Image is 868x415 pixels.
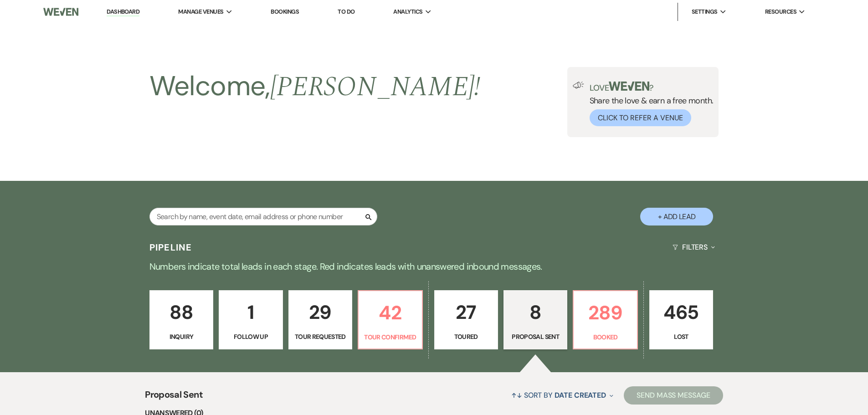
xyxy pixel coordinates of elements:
[149,67,481,106] h2: Welcome,
[509,332,561,342] p: Proposal Sent
[434,290,498,349] a: 27Toured
[509,297,561,328] p: 8
[364,332,416,342] p: Tour Confirmed
[508,383,617,407] button: Sort By Date Created
[555,390,606,400] span: Date Created
[579,297,631,328] p: 289
[440,297,492,328] p: 27
[155,332,207,342] p: Inquiry
[106,259,762,274] p: Numbers indicate total leads in each stage. Red indicates leads with unanswered inbound messages.
[294,297,346,328] p: 29
[692,7,718,16] span: Settings
[43,2,78,21] img: Weven Logo
[338,8,354,15] a: To Do
[590,82,714,92] p: Love ?
[219,290,282,349] a: 1Follow Up
[511,390,522,400] span: ↑↓
[107,8,139,16] a: Dashboard
[669,235,719,259] button: Filters
[609,82,649,91] img: weven-logo-green.svg
[640,208,713,225] button: + Add Lead
[765,7,796,16] span: Resources
[393,7,422,16] span: Analytics
[225,297,277,328] p: 1
[655,332,707,342] p: Lost
[225,332,277,342] p: Follow Up
[624,386,723,405] button: Send Mass Message
[655,297,707,328] p: 465
[178,7,223,16] span: Manage Venues
[294,332,346,342] p: Tour Requested
[579,332,631,342] p: Booked
[358,290,422,349] a: 42Tour Confirmed
[271,8,299,15] a: Bookings
[149,290,213,349] a: 88Inquiry
[270,66,481,108] span: [PERSON_NAME] !
[584,82,714,126] div: Share the love & earn a free month.
[590,109,691,126] button: Click to Refer a Venue
[155,297,207,328] p: 88
[288,290,352,349] a: 29Tour Requested
[145,388,203,407] span: Proposal Sent
[364,297,416,328] p: 42
[149,241,192,254] h3: Pipeline
[149,208,377,225] input: Search by name, event date, email address or phone number
[503,290,567,349] a: 8Proposal Sent
[440,332,492,342] p: Toured
[573,290,637,349] a: 289Booked
[649,290,713,349] a: 465Lost
[573,82,584,89] img: loud-speaker-illustration.svg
